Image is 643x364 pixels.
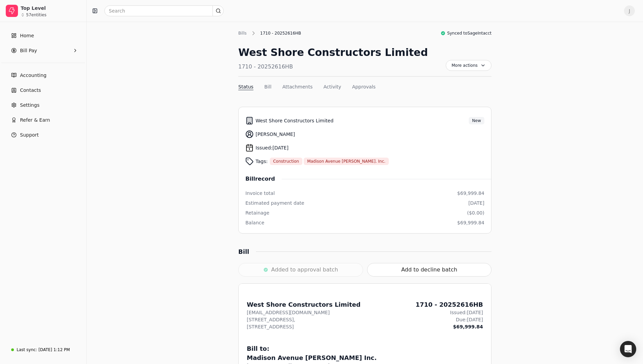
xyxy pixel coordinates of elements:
[245,209,269,217] div: Retainage
[3,44,84,57] button: Bill Pay
[247,309,361,316] div: [EMAIL_ADDRESS][DOMAIN_NAME]
[468,200,484,207] div: [DATE]
[352,83,376,90] button: Approvals
[416,300,483,309] div: 1710 - 20252616HB
[245,190,275,197] div: Invoice total
[247,344,483,353] div: Bill to:
[257,30,305,36] div: 1710 - 20252616HB
[447,30,491,36] span: Synced to SageIntacct
[247,300,361,309] div: West Shore Constructors Limited
[245,200,304,207] div: Estimated payment date
[26,13,46,17] div: 57 entities
[256,131,295,138] span: [PERSON_NAME]
[20,132,39,139] span: Support
[38,347,70,353] div: [DATE] 1:12 PM
[3,344,84,356] a: Last sync:[DATE] 1:12 PM
[256,158,268,165] span: Tags:
[238,247,256,256] div: Bill
[273,158,299,164] span: Construction
[467,209,484,217] div: ($0.00)
[472,118,481,124] span: New
[245,219,264,226] div: Balance
[238,83,254,90] button: Status
[104,5,224,16] input: Search
[457,190,484,197] div: $69,999.84
[238,45,428,60] div: West Shore Constructors Limited
[3,29,84,42] a: Home
[20,87,41,94] span: Contacts
[282,83,313,90] button: Attachments
[20,32,34,39] span: Home
[3,83,84,97] a: Contacts
[247,316,361,323] div: [STREET_ADDRESS],
[457,219,484,226] div: $69,999.84
[3,98,84,112] a: Settings
[238,30,304,37] nav: Breadcrumb
[20,72,46,79] span: Accounting
[20,47,37,54] span: Bill Pay
[624,5,635,16] button: J
[238,63,428,71] div: 1710 - 20252616HB
[3,113,84,127] button: Refer & Earn
[20,102,39,109] span: Settings
[20,117,50,124] span: Refer & Earn
[416,309,483,316] div: Issued: [DATE]
[367,263,492,277] button: Add to decline batch
[21,5,81,12] div: Top Level
[256,117,334,124] span: West Shore Constructors Limited
[416,323,483,330] div: $69,999.84
[17,347,37,353] div: Last sync:
[323,83,341,90] button: Activity
[256,144,288,151] span: Issued: [DATE]
[245,175,282,183] span: Bill record
[3,128,84,142] button: Support
[264,83,272,90] button: Bill
[238,30,250,36] div: Bills
[247,323,361,330] div: [STREET_ADDRESS]
[620,341,636,357] div: Open Intercom Messenger
[307,158,385,164] span: Madison Avenue [PERSON_NAME]. Inc.
[3,68,84,82] a: Accounting
[247,353,483,362] div: Madison Avenue [PERSON_NAME] Inc.
[416,316,483,323] div: Due: [DATE]
[446,60,491,71] button: More actions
